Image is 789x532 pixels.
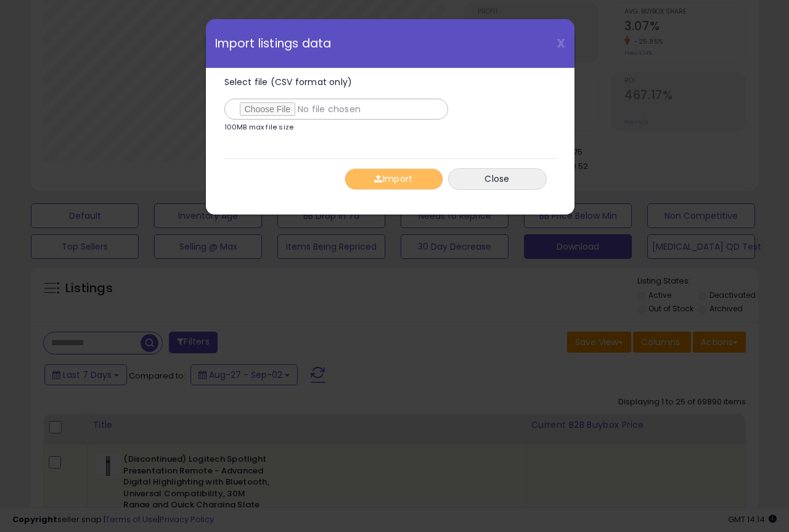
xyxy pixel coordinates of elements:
[215,38,332,49] span: Import listings data
[448,168,547,190] button: Close
[557,35,565,52] span: X
[345,168,443,190] button: Import
[224,76,353,88] span: Select file (CSV format only)
[224,124,294,131] p: 100MB max file size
